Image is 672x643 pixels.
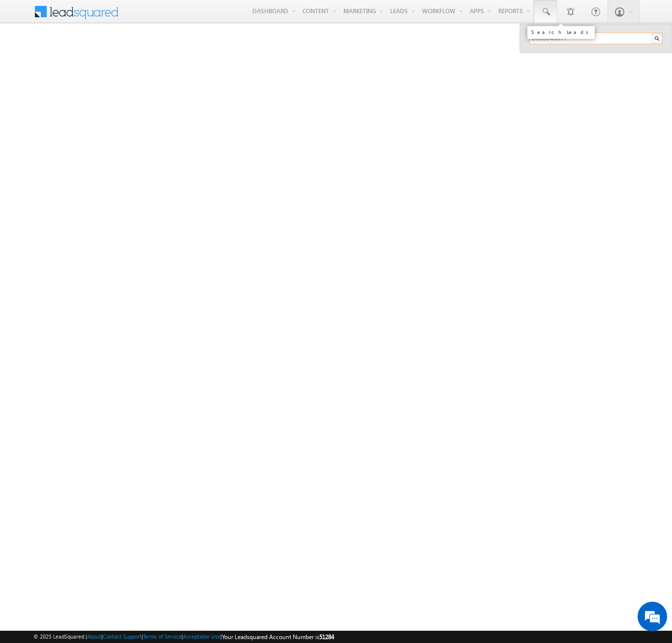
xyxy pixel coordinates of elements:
a: Terms of Service [143,633,182,640]
a: About [87,633,101,640]
span: 51284 [319,633,334,641]
a: Acceptable Use [183,633,220,640]
span: © 2025 LeadSquared | | | | | [33,632,334,642]
div: Search Leads [531,29,591,35]
span: Your Leadsquared Account Number is [222,633,334,641]
a: Contact Support [103,633,142,640]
